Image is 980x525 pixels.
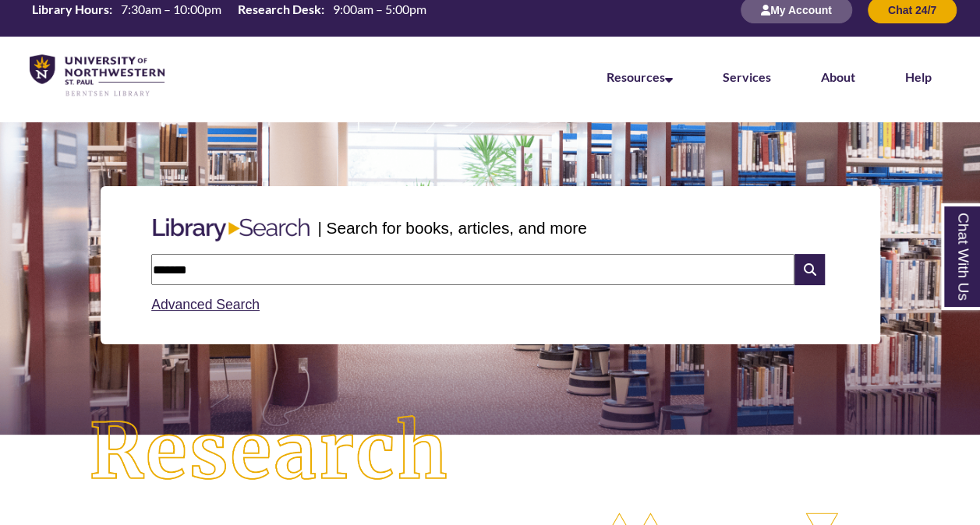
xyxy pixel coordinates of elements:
[26,1,433,18] table: Hours Today
[30,55,165,97] img: UNWSP Library Logo
[905,69,932,84] a: Help
[723,69,771,84] a: Services
[741,3,852,16] a: My Account
[145,212,317,248] img: Libary Search
[317,216,586,240] p: | Search for books, articles, and more
[151,297,260,312] a: Advanced Search
[26,1,115,18] th: Library Hours:
[868,3,957,16] a: Chat 24/7
[232,1,327,18] th: Research Desk:
[607,69,673,84] a: Resources
[26,1,433,19] a: Hours Today
[821,69,855,84] a: About
[794,254,824,285] i: Search
[121,2,221,16] span: 7:30am – 10:00pm
[333,2,426,16] span: 9:00am – 5:00pm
